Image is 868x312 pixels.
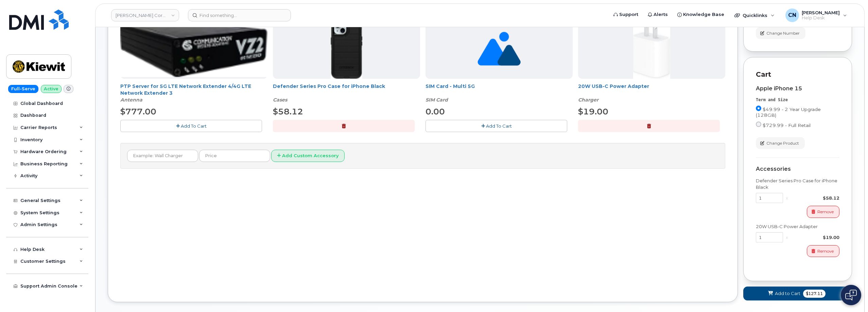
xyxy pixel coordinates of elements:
p: Cart [756,70,839,79]
div: Defender Series Pro Case for iPhone Black [756,178,839,190]
span: Add To Cart [486,123,512,129]
em: Antenna [120,97,142,103]
span: 0.00 [426,107,445,116]
button: Add To Cart [426,120,567,132]
span: $127.11 [803,290,826,298]
button: Add Custom Accessory [271,150,345,162]
a: Defender Series Pro Case for iPhone Black [273,83,385,89]
span: Support [619,11,638,18]
em: SIM Card [426,97,448,103]
span: $49.99 - 2 Year Upgrade (128GB) [756,107,821,118]
img: no_image_found-2caef05468ed5679b831cfe6fc140e25e0c280774317ffc20a367ab7fd17291e.png [478,19,521,79]
em: Cases [273,97,287,103]
div: 20W USB-C Power Adapter [756,223,839,230]
button: Change Number [756,27,805,39]
div: Quicklinks [730,8,779,22]
img: apple20w.jpg [633,19,670,79]
span: $729.99 - Full Retail [763,123,811,128]
input: $49.99 - 2 Year Upgrade (128GB) [756,106,761,111]
input: Find something... [188,9,291,21]
div: x [783,234,791,241]
div: Accessories [756,166,839,172]
span: $58.12 [273,107,303,116]
button: Remove [807,245,839,257]
span: Change Product [766,140,799,146]
div: SIM Card - Multi 5G [426,83,573,103]
button: Remove [807,206,839,218]
span: [PERSON_NAME] [802,10,840,15]
div: Connor Nguyen [781,8,852,22]
span: $19.00 [578,107,608,116]
div: 20W USB-C Power Adapter [578,83,725,103]
div: x [783,195,791,201]
a: Support [609,8,643,21]
span: Change Number [766,30,800,36]
span: Remove [817,248,834,254]
div: $19.00 [791,234,839,241]
div: PTP Server for 5G LTE Network Extender 4/4G LTE Network Extender 3 [120,83,267,103]
img: defenderiphone14.png [331,19,363,79]
span: Quicklinks [743,13,767,18]
span: Add to Cart [775,290,800,297]
span: CN [788,11,796,19]
div: Term and Size [756,97,839,103]
span: $777.00 [120,107,156,116]
button: Add to Cart $127.11 [743,287,852,300]
input: $729.99 - Full Retail [756,122,761,127]
span: Add To Cart [181,123,207,129]
span: Remove [817,209,834,215]
a: 20W USB-C Power Adapter [578,83,649,89]
a: Alerts [643,8,673,21]
div: Apple iPhone 15 [756,86,839,92]
img: Open chat [845,290,857,300]
em: Charger [578,97,598,103]
div: Defender Series Pro Case for iPhone Black [273,83,420,103]
button: Change Product [756,137,805,149]
input: Example: Wall Charger [127,150,198,162]
a: Knowledge Base [673,8,729,21]
img: Casa_Sysem.png [120,21,267,77]
button: Add To Cart [120,120,262,132]
span: Alerts [654,11,668,18]
a: Kiewit Corporation [111,9,179,21]
a: SIM Card - Multi 5G [426,83,475,89]
input: Price [199,150,270,162]
span: Knowledge Base [683,11,724,18]
a: PTP Server for 5G LTE Network Extender 4/4G LTE Network Extender 3 [120,83,251,96]
span: Help Desk [802,15,840,21]
div: $58.12 [791,195,839,201]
